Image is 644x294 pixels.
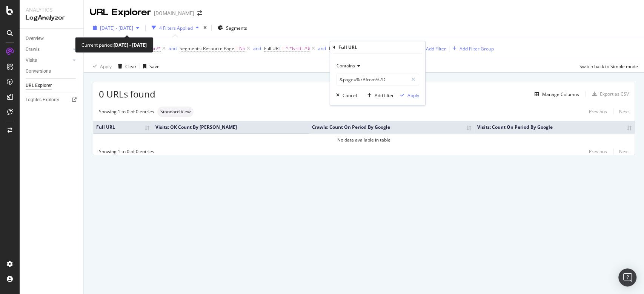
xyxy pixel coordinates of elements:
[589,88,629,100] button: Export as CSV
[542,91,579,97] div: Manage Columns
[318,45,326,52] div: and
[99,88,155,101] span: 0 URLs found
[81,41,147,49] div: Current period:
[26,96,78,104] a: Logfiles Explorer
[180,45,234,52] span: Segments: Resource Page
[474,121,635,133] th: Visits: Count On Period By Google: activate to sort column ascending
[140,60,160,72] button: Save
[26,46,40,53] div: Crawls
[100,25,133,31] span: [DATE] - [DATE]
[169,45,177,52] button: and
[397,92,419,99] button: Apply
[76,44,82,50] img: tab_keywords_by_traffic_grey.svg
[20,20,85,26] div: Dominio: [DOMAIN_NAME]
[26,96,59,104] div: Logfiles Explorer
[149,22,202,34] button: 4 Filters Applied
[154,9,194,17] div: [DOMAIN_NAME]
[21,12,37,18] div: v 4.0.25
[343,92,357,99] div: Cancel
[364,92,394,99] button: Add filter
[253,45,261,52] div: and
[93,133,635,146] td: No data available in table
[26,14,77,22] div: LogAnalyzer
[26,82,52,90] div: URL Explorer
[26,35,44,43] div: Overview
[157,107,194,117] div: neutral label
[149,63,160,70] div: Save
[115,60,137,72] button: Clear
[26,35,78,43] a: Overview
[338,44,357,50] div: Full URL
[532,90,579,99] button: Manage Columns
[40,44,58,49] div: Dominio
[318,45,326,52] button: and
[99,108,154,115] div: Showing 1 to 0 of 0 entries
[264,45,281,52] span: Full URL
[99,148,154,155] div: Showing 1 to 0 of 0 entries
[239,43,245,54] span: No
[90,22,142,34] button: [DATE] - [DATE]
[600,91,629,97] div: Export as CSV
[202,24,208,32] div: times
[90,6,151,19] div: URL Explorer
[286,43,310,54] span: ^.*lvrid=.*$
[618,268,636,286] div: Open Intercom Messenger
[215,22,250,34] button: Segments
[93,121,152,133] th: Full URL: activate to sort column ascending
[90,60,112,72] button: Apply
[460,46,494,52] div: Add Filter Group
[84,44,125,49] div: Keyword (traffico)
[26,67,51,75] div: Conversions
[449,44,494,53] button: Add Filter Group
[169,45,177,52] div: and
[12,20,18,26] img: website_grey.svg
[26,6,77,14] div: Analytics
[253,45,261,52] button: and
[333,92,357,99] button: Cancel
[12,12,18,18] img: logo_orange.svg
[100,63,112,70] div: Apply
[235,45,238,52] span: =
[160,110,191,114] span: Standard View
[337,63,355,69] span: Contains
[375,92,394,99] div: Add filter
[152,121,309,133] th: Visits: OK Count By Bing
[125,63,137,70] div: Clear
[329,45,346,52] span: Full URL
[309,121,474,133] th: Crawls: Count On Period By Google: activate to sort column ascending
[197,11,202,16] div: arrow-right-arrow-left
[426,46,446,52] div: Add Filter
[416,44,446,53] button: Add Filter
[31,44,37,50] img: tab_domain_overview_orange.svg
[26,56,71,64] a: Visits
[26,82,78,90] a: URL Explorer
[26,56,37,64] div: Visits
[282,45,284,52] span: =
[114,42,147,48] b: [DATE] - [DATE]
[576,60,638,72] button: Switch back to Simple mode
[26,67,78,75] a: Conversions
[407,92,419,99] div: Apply
[159,25,193,31] div: 4 Filters Applied
[579,63,638,70] div: Switch back to Simple mode
[26,46,71,53] a: Crawls
[226,25,247,31] span: Segments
